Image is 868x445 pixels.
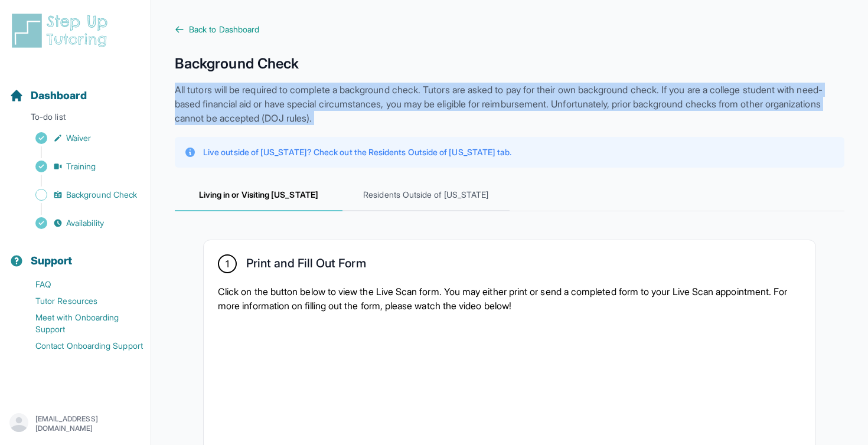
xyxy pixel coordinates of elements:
span: Dashboard [31,87,87,104]
a: FAQ [9,276,151,293]
a: Contact Onboarding Support [9,338,151,354]
a: Waiver [9,130,151,146]
span: Living in or Visiting [US_STATE] [175,179,342,211]
span: Back to Dashboard [189,24,259,35]
span: 1 [226,257,229,271]
button: Dashboard [5,68,146,109]
a: Tutor Resources [9,293,151,309]
span: Support [31,253,73,269]
a: Meet with Onboarding Support [9,309,151,338]
button: Support [5,234,146,274]
a: Background Check [9,186,151,203]
p: [EMAIL_ADDRESS][DOMAIN_NAME] [35,414,141,433]
p: Live outside of [US_STATE]? Check out the Residents Outside of [US_STATE] tab. [203,146,511,158]
span: Residents Outside of [US_STATE] [342,179,510,211]
span: Waiver [66,132,91,144]
img: logo [9,12,115,50]
p: Click on the button below to view the Live Scan form. You may either print or send a completed fo... [218,284,801,313]
span: Training [66,161,96,172]
p: To-do list [5,111,146,127]
h1: Background Check [175,54,844,73]
p: All tutors will be required to complete a background check. Tutors are asked to pay for their own... [175,83,844,125]
a: Training [9,158,151,175]
button: [EMAIL_ADDRESS][DOMAIN_NAME] [9,413,141,434]
a: Dashboard [9,87,87,104]
nav: Tabs [175,179,844,211]
a: Availability [9,215,151,231]
span: Background Check [66,189,137,201]
h2: Print and Fill Out Form [246,256,366,275]
span: Availability [66,217,104,229]
a: Back to Dashboard [175,24,844,35]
